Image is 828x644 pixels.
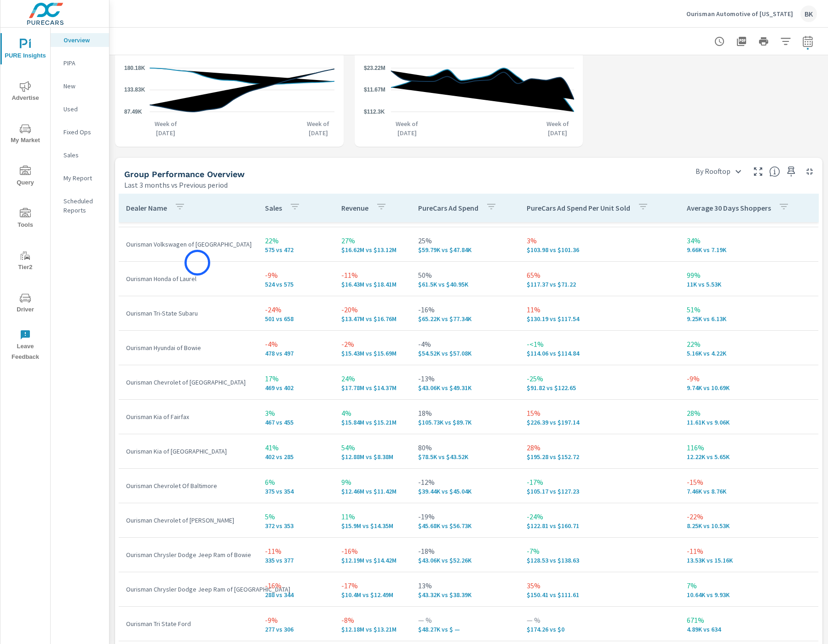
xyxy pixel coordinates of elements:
div: By Rooftop [690,163,747,179]
p: 80% [418,442,512,453]
p: Dealer Name [126,203,167,213]
p: $103.98 vs $101.36 [527,246,672,253]
p: 467 vs 455 [265,419,327,426]
p: $12,186,004 vs $14,422,778 [341,557,403,564]
p: $43,057 vs $52,265 [418,557,512,564]
p: Sales [63,150,102,160]
div: My Report [51,171,109,185]
p: New [63,81,102,91]
p: Last 3 months vs Previous period [124,179,228,190]
p: Ourisman Tri-State Subaru [126,309,250,318]
p: -8% [341,615,403,626]
p: $91.82 vs $122.65 [527,384,672,391]
p: 372 vs 353 [265,522,327,529]
p: $17,780,648 vs $14,372,317 [341,384,403,391]
p: 9% [341,477,403,488]
p: 671% [687,615,811,626]
p: 51% [687,304,811,315]
p: Ourisman Kia of [GEOGRAPHIC_DATA] [126,447,250,456]
p: 25% [418,235,512,246]
p: -16% [341,546,403,557]
p: 22% [265,235,327,246]
p: $105.17 vs $127.23 [527,488,672,495]
p: -25% [527,373,672,384]
p: 288 vs 344 [265,591,327,598]
p: -2% [341,339,403,350]
p: -4% [418,339,512,350]
text: 133.83K [124,87,145,93]
button: Minimize Widget [802,164,817,179]
p: 13% [418,580,512,591]
p: 478 vs 497 [265,350,327,357]
p: 7,459 vs 8,764 [687,488,811,495]
div: PIPA [51,56,109,70]
p: -9% [265,615,327,626]
p: Week of [DATE] [541,119,574,138]
p: -4% [265,339,327,350]
span: Advertise [3,81,47,103]
p: Week of [DATE] [391,119,423,138]
p: Revenue [341,203,368,213]
p: PureCars Ad Spend Per Unit Sold [527,203,630,213]
text: 87.49K [124,109,142,115]
p: -15% [687,477,811,488]
p: 469 vs 402 [265,384,327,391]
p: Average 30 Days Shoppers [687,203,771,213]
p: $130.19 vs $117.54 [527,315,672,322]
p: 10,643 vs 9,929 [687,591,811,598]
p: $48,269 vs $ — [418,626,512,633]
p: 375 vs 354 [265,488,327,495]
p: $16,428,084 vs $18,408,377 [341,281,403,288]
p: PureCars Ad Spend [418,203,478,213]
p: -11% [265,546,327,557]
p: 27% [341,235,403,246]
p: $105,725 vs $89,699 [418,419,512,426]
p: -7% [527,546,672,557]
p: Ourisman Tri State Ford [126,619,250,628]
p: 13,535 vs 15,158 [687,557,811,564]
div: Scheduled Reports [51,194,109,217]
p: 9,741 vs 10,690 [687,384,811,391]
p: 335 vs 377 [265,557,327,564]
button: Make Fullscreen [751,164,765,179]
span: Tier2 [3,250,47,273]
p: $45,684 vs $56,730 [418,522,512,529]
p: $61,502 vs $40,954 [418,281,512,288]
p: Sales [265,203,282,213]
p: -24% [527,511,672,522]
p: 7% [687,580,811,591]
p: $59,787 vs $47,840 [418,246,512,253]
p: $12,180,769 vs $13,212,027 [341,626,403,633]
p: -9% [687,373,811,384]
p: 50% [418,270,512,281]
p: -22% [687,511,811,522]
p: 9,656 vs 7,189 [687,246,811,253]
p: $39,440 vs $45,039 [418,488,512,495]
p: Week of [DATE] [302,119,334,138]
p: -17% [341,580,403,591]
button: "Export Report to PDF" [732,32,751,51]
p: $16,621,923 vs $13,115,511 [341,246,403,253]
p: 501 vs 658 [265,315,327,322]
p: 4,890 vs 634 [687,626,811,633]
p: 575 vs 472 [265,246,327,253]
p: 4% [341,408,403,419]
h5: Group Performance Overview [124,169,245,179]
p: -11% [341,270,403,281]
p: $15,835,319 vs $15,212,686 [341,419,403,426]
div: Fixed Ops [51,125,109,139]
button: Select Date Range [799,32,817,51]
button: Print Report [754,32,773,51]
p: 11% [341,511,403,522]
p: $122.81 vs $160.71 [527,522,672,529]
p: 28% [527,442,672,453]
p: 8,253 vs 10,534 [687,522,811,529]
p: 34% [687,235,811,246]
button: Apply Filters [776,32,795,51]
p: — % [527,615,672,626]
p: 22% [687,339,811,350]
p: 41% [265,442,327,453]
text: $112.3K [364,109,385,115]
p: 54% [341,442,403,453]
p: 17% [265,373,327,384]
